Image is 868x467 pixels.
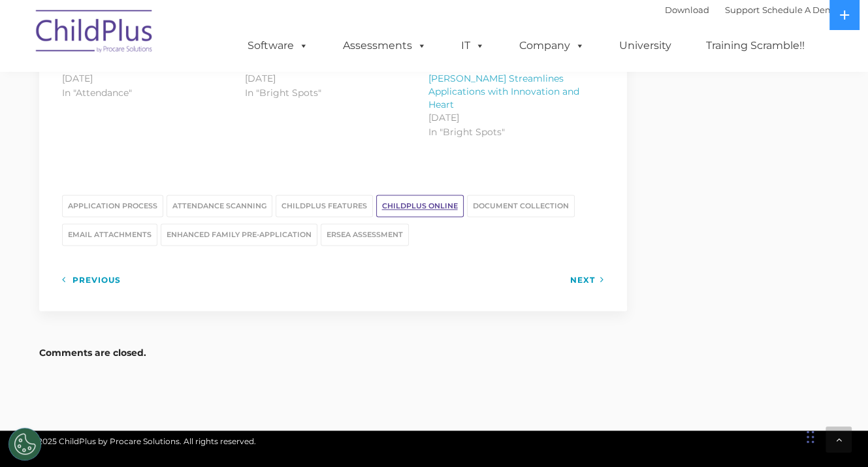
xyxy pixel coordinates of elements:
a: ChildPlus features [276,195,373,217]
div: Drag [807,417,814,457]
a: Assessments [330,33,440,59]
p: In "Bright Spots" [428,124,599,140]
iframe: Chat Widget [803,404,868,467]
a: Next [570,272,604,288]
a: Schedule A Demo [762,5,839,15]
a: Company [506,33,598,59]
a: Training Scramble!! [693,33,818,59]
time: [DATE] [245,72,415,85]
a: Previous [62,272,121,288]
p: In "Bright Spots" [245,85,415,101]
a: IT [448,33,498,59]
img: ChildPlus by Procare Solutions [29,1,160,66]
a: University [606,33,684,59]
button: Cookies Settings [8,428,41,460]
font: | [665,5,839,15]
a: application process [62,195,163,217]
p: In "Attendance" [62,85,233,101]
a: enhanced family pre-application [161,223,317,246]
time: [DATE] [428,111,599,124]
a: ChildPlus Online [376,195,464,217]
a: From Spreadsheets to Strategy: [PERSON_NAME] Streamlines Applications with Innovation and Heart​ [428,59,579,110]
a: Download [665,5,709,15]
a: Support [725,5,760,15]
a: Software [234,33,321,59]
span: © 2025 ChildPlus by Procare Solutions. All rights reserved. [29,436,256,446]
time: [DATE] [62,72,233,85]
a: ERSEA Assessment [321,223,409,246]
h5: Comments are closed. [39,344,627,362]
a: document collection [467,195,575,217]
a: attendance scanning [167,195,272,217]
a: email attachments [62,223,157,246]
